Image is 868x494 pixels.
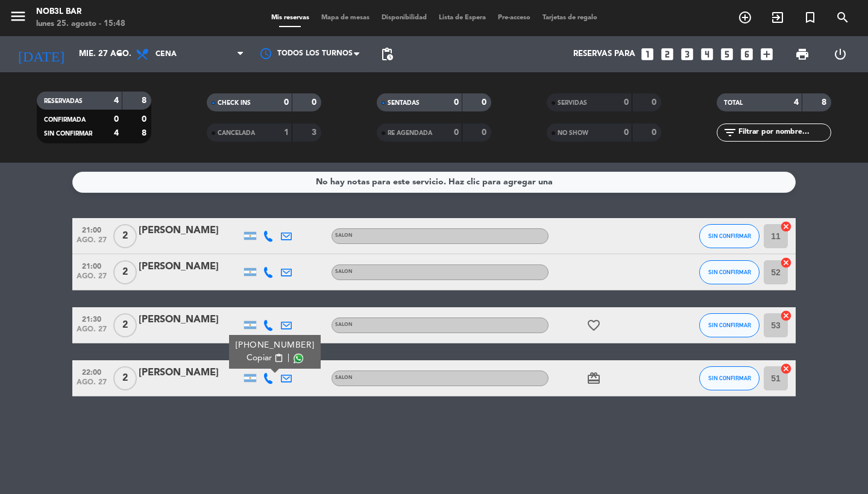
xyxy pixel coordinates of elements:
[312,98,319,107] strong: 0
[780,257,792,269] i: cancel
[218,100,251,106] span: CHECK INS
[737,126,831,139] input: Filtrar por nombre...
[114,96,119,105] strong: 4
[236,339,315,352] div: [PHONE_NUMBER]
[335,269,353,274] span: SALON
[335,233,353,238] span: SALON
[9,7,27,30] button: menu
[699,313,759,337] button: SIN CONFIRMAR
[114,115,119,123] strong: 0
[794,98,799,107] strong: 4
[492,14,536,21] span: Pre-acceso
[780,310,792,322] i: cancel
[284,98,289,107] strong: 0
[679,46,695,62] i: looks_3
[142,115,149,123] strong: 0
[640,46,655,62] i: looks_one
[558,130,588,136] span: NO SHOW
[142,129,149,137] strong: 8
[536,14,603,21] span: Tarjetas de regalo
[652,128,659,137] strong: 0
[247,352,272,364] span: Copiar
[821,36,859,72] div: LOG OUT
[312,128,319,137] strong: 3
[795,47,810,61] span: print
[587,371,601,386] i: card_giftcard
[77,258,107,272] span: 21:00
[376,14,433,21] span: Disponibilidad
[699,46,715,62] i: looks_4
[77,236,107,250] span: ago. 27
[77,272,107,286] span: ago. 27
[624,128,629,137] strong: 0
[759,46,775,62] i: add_box
[659,46,675,62] i: looks_two
[558,100,587,106] span: SERVIDAS
[113,313,137,337] span: 2
[44,131,92,137] span: SIN CONFIRMAR
[335,375,353,380] span: SALON
[454,128,459,137] strong: 0
[77,378,107,392] span: ago. 27
[573,49,635,59] span: Reservas para
[77,222,107,236] span: 21:00
[139,312,241,328] div: [PERSON_NAME]
[699,260,759,284] button: SIN CONFIRMAR
[139,223,241,239] div: [PERSON_NAME]
[36,18,125,30] div: lunes 25. agosto - 15:48
[482,128,489,137] strong: 0
[388,100,420,106] span: SENTADAS
[587,318,601,333] i: favorite_border
[77,364,107,378] span: 22:00
[482,98,489,107] strong: 0
[113,260,137,284] span: 2
[708,233,751,239] span: SIN CONFIRMAR
[335,322,353,327] span: SALON
[139,365,241,381] div: [PERSON_NAME]
[699,366,759,390] button: SIN CONFIRMAR
[274,354,283,363] span: content_paste
[9,41,73,67] i: [DATE]
[218,130,255,136] span: CANCELADA
[113,366,137,390] span: 2
[699,224,759,248] button: SIN CONFIRMAR
[835,10,850,25] i: search
[719,46,735,62] i: looks_5
[284,128,289,137] strong: 1
[723,125,737,140] i: filter_list
[780,363,792,375] i: cancel
[770,10,785,25] i: exit_to_app
[652,98,659,107] strong: 0
[454,98,459,107] strong: 0
[380,47,394,61] span: pending_actions
[388,130,432,136] span: RE AGENDADA
[708,375,751,381] span: SIN CONFIRMAR
[803,10,817,25] i: turned_in_not
[9,7,27,25] i: menu
[739,46,755,62] i: looks_6
[142,96,149,105] strong: 8
[77,325,107,339] span: ago. 27
[822,98,829,107] strong: 8
[738,10,752,25] i: add_circle_outline
[36,6,125,18] div: Nob3l Bar
[316,175,553,189] div: No hay notas para este servicio. Haz clic para agregar una
[112,47,127,61] i: arrow_drop_down
[315,14,376,21] span: Mapa de mesas
[833,47,848,61] i: power_settings_new
[113,224,137,248] span: 2
[77,311,107,325] span: 21:30
[139,259,241,275] div: [PERSON_NAME]
[247,352,283,364] button: Copiarcontent_paste
[44,117,86,123] span: CONFIRMADA
[708,322,751,328] span: SIN CONFIRMAR
[265,14,315,21] span: Mis reservas
[288,352,290,364] span: |
[624,98,629,107] strong: 0
[724,100,743,106] span: TOTAL
[44,98,83,104] span: RESERVADAS
[708,269,751,275] span: SIN CONFIRMAR
[114,129,119,137] strong: 4
[780,220,792,233] i: cancel
[156,50,177,58] span: Cena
